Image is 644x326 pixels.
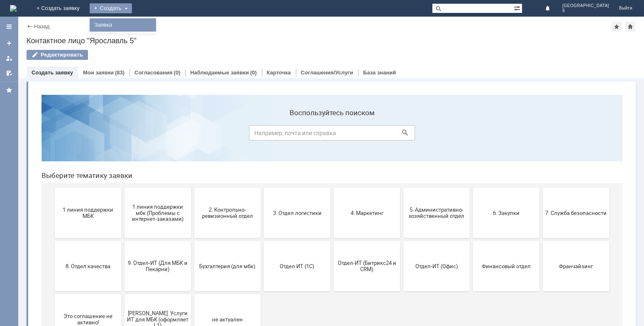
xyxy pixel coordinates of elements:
label: Воспользуйтесь поиском [214,20,380,29]
span: Финансовый отдел [441,175,502,181]
span: Отдел-ИТ (Офис) [371,175,432,181]
a: Мои согласования [2,67,16,80]
span: Отдел-ИТ (Битрикс24 и CRM) [301,172,363,184]
button: Отдел ИТ (1С) [229,153,295,203]
button: 1 линия поддержки мбк (Проблемы с интернет-заказами) [90,100,156,150]
input: Например, почта или справка [214,37,380,52]
button: 4. Маркетинг [299,100,365,150]
button: 9. Отдел-ИТ (Для МБК и Пекарни) [90,153,156,203]
div: (0) [174,69,181,76]
div: (83) [115,69,124,76]
span: Отдел ИТ (1С) [232,175,293,181]
div: Добавить в избранное [612,22,622,32]
a: Мои заявки [2,52,16,65]
span: 9. Отдел-ИТ (Для МБК и Пекарни) [92,172,154,184]
div: Создать [90,3,132,13]
a: Назад [34,23,49,30]
span: 1 линия поддержки мбк (Проблемы с интернет-заказами) [92,115,154,134]
span: не актуален [162,228,223,234]
button: Отдел-ИТ (Офис) [368,153,435,203]
div: Контактное лицо "Ярославль 5" [27,37,636,45]
img: logo [10,5,17,12]
span: 2. Контрольно-ревизионный отдел [162,119,223,131]
button: Бухгалтерия (для мбк) [159,153,226,203]
span: Франчайзинг [510,175,572,181]
a: Создать заявку [32,69,73,76]
button: 3. Отдел логистики [229,100,295,150]
button: 2. Контрольно-ревизионный отдел [159,100,226,150]
span: [GEOGRAPHIC_DATA] [562,3,609,8]
a: Мои заявки [83,69,114,76]
button: 8. Отдел качества [20,153,86,203]
a: Карточка [267,69,291,76]
button: 1 линия поддержки МБК [20,100,86,150]
span: 4. Маркетинг [301,121,363,128]
a: Заявка [91,20,154,30]
span: 5 [562,8,609,13]
a: Наблюдаемые заявки [190,69,249,76]
span: 8. Отдел качества [22,175,84,181]
button: Отдел-ИТ (Битрикс24 и CRM) [299,153,365,203]
button: Финансовый отдел [438,153,505,203]
button: 6. Закупки [438,100,505,150]
header: Выберите тематику заявки [7,83,588,91]
a: База знаний [363,69,396,76]
span: Расширенный поиск [514,4,522,12]
span: 5. Административно-хозяйственный отдел [371,119,432,131]
button: [PERSON_NAME]. Услуги ИТ для МБК (оформляет L1) [90,206,156,256]
a: Соглашения/Услуги [301,69,353,76]
a: Перейти на домашнюю страницу [10,5,17,12]
button: 5. Административно-хозяйственный отдел [368,100,435,150]
a: Согласования [134,69,173,76]
button: Это соглашение не активно! [20,206,86,256]
a: Создать заявку [2,37,16,50]
span: 7. Служба безопасности [510,121,572,128]
div: Сделать домашней страницей [625,22,635,32]
span: 1 линия поддержки МБК [22,119,84,131]
div: (0) [250,69,257,76]
span: 6. Закупки [441,121,502,128]
span: 3. Отдел логистики [232,121,293,128]
span: Бухгалтерия (для мбк) [162,175,223,181]
button: Франчайзинг [508,153,574,203]
span: Это соглашение не активно! [22,225,84,237]
span: [PERSON_NAME]. Услуги ИТ для МБК (оформляет L1) [92,222,154,240]
button: не актуален [159,206,226,256]
button: 7. Служба безопасности [508,100,574,150]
